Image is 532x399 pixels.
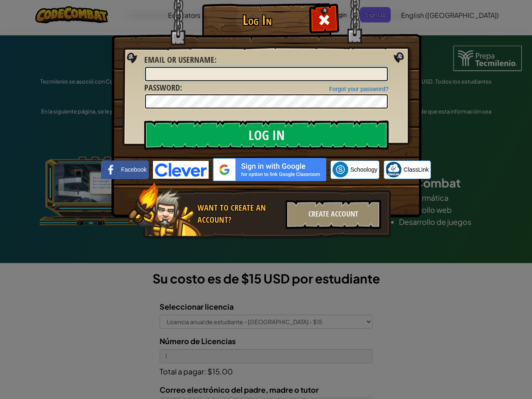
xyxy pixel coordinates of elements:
div: Want to create an account? [197,202,281,226]
img: clever-logo-blue.png [153,161,209,179]
span: Schoology [350,165,377,174]
img: facebook_small.png [103,162,119,177]
span: Facebook [121,165,146,174]
span: Password [144,82,180,93]
a: Forgot your password? [329,86,389,92]
label: : [144,82,182,94]
h1: Log In [204,13,310,27]
label: : [144,54,217,66]
img: gplus_sso_button2.svg [213,158,326,181]
input: Log In [144,121,389,150]
span: ClassLink [404,165,429,174]
span: Email or Username [144,54,214,65]
img: schoology.png [332,162,348,177]
div: Create Account [286,200,381,229]
img: classlink-logo-small.png [386,162,401,177]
